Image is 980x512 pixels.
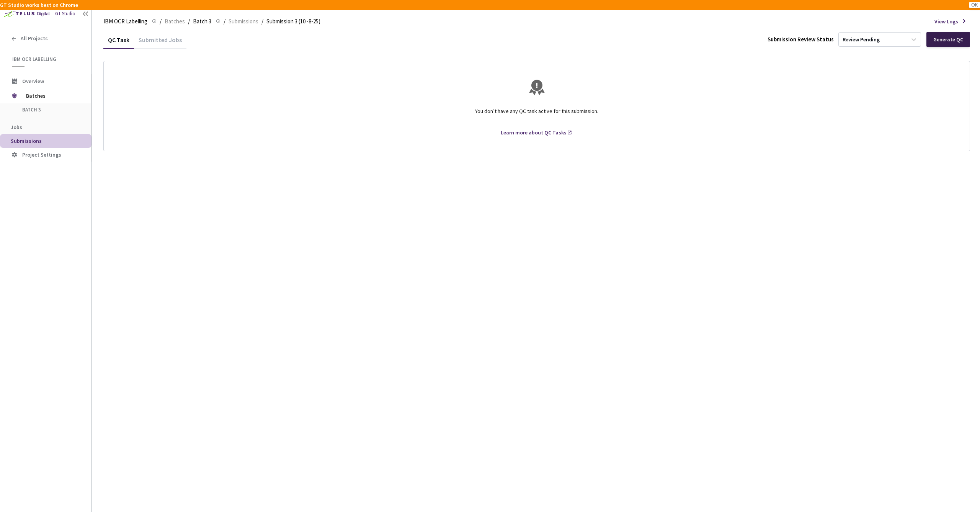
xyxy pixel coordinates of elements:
span: Jobs [11,124,22,131]
span: Batches [165,17,185,26]
li: / [224,17,225,26]
div: Submission Review Status [768,35,834,43]
span: Overview [22,78,44,85]
div: Submitted Jobs [134,36,186,49]
div: GT Studio [55,10,75,18]
a: Batches [163,17,186,25]
li: / [188,17,190,26]
span: Submissions [11,137,42,144]
span: All Projects [21,35,48,42]
span: Submissions [229,17,258,26]
span: IBM OCR Labelling [12,56,81,62]
div: Review Pending [843,36,880,43]
li: / [261,17,263,26]
span: Submission 3 (10 -8-25) [266,17,320,26]
span: IBM OCR Labelling [103,17,147,26]
li: / [160,17,162,26]
span: Batches [26,88,78,103]
span: Project Settings [22,151,61,158]
span: Batch 3 [193,17,211,26]
a: Submissions [227,17,260,25]
span: View Logs [934,18,958,25]
span: Batch 3 [22,106,79,113]
button: OK [969,2,980,8]
div: You don’t have any QC task active for this submission. [113,101,960,129]
div: QC Task [103,36,134,49]
div: Learn more about QC Tasks [501,129,567,136]
div: Generate QC [933,36,963,43]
